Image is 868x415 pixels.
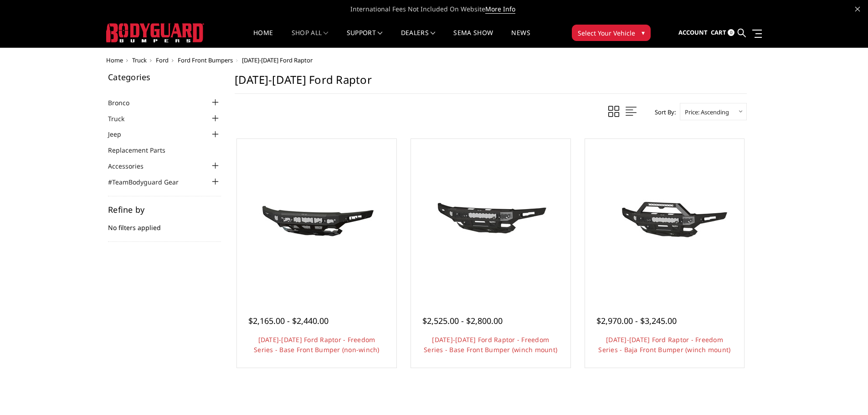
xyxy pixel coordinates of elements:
a: Support [347,30,383,47]
a: Ford Front Bumpers [178,56,233,64]
span: ▾ [642,28,645,37]
h5: Refine by [108,205,221,214]
span: 0 [728,29,734,36]
span: Select Your Vehicle [578,28,635,38]
a: Dealers [401,30,436,47]
a: [DATE]-[DATE] Ford Raptor - Freedom Series - Base Front Bumper (non-winch) [254,335,380,354]
a: Ford [156,56,169,64]
span: $2,970.00 - $3,245.00 [596,315,677,326]
a: 2021-2025 Ford Raptor - Freedom Series - Base Front Bumper (non-winch) 2021-2025 Ford Raptor - Fr... [239,141,394,296]
h5: Categories [108,73,221,81]
a: Truck [132,56,147,64]
a: Account [678,20,708,45]
a: Home [253,30,273,47]
div: No filters applied [108,205,221,242]
a: [DATE]-[DATE] Ford Raptor - Freedom Series - Baja Front Bumper (winch mount) [598,335,730,354]
button: Select Your Vehicle [572,25,651,41]
label: Sort By: [650,105,676,119]
a: Accessories [108,161,155,171]
span: Cart [711,28,726,36]
a: 2021-2025 Ford Raptor - Freedom Series - Baja Front Bumper (winch mount) 2021-2025 Ford Raptor - ... [587,141,742,296]
a: shop all [292,30,329,47]
img: 2021-2025 Ford Raptor - Freedom Series - Base Front Bumper (winch mount) [418,184,564,253]
span: [DATE]-[DATE] Ford Raptor [242,56,313,64]
a: Bronco [108,98,141,108]
a: Home [106,56,123,64]
a: SEMA Show [453,30,493,47]
a: 2021-2025 Ford Raptor - Freedom Series - Base Front Bumper (winch mount) [413,141,568,296]
a: News [511,30,530,47]
a: Jeep [108,129,133,139]
img: BODYGUARD BUMPERS [106,23,204,42]
a: #TeamBodyguard Gear [108,177,190,187]
span: $2,165.00 - $2,440.00 [248,315,329,326]
a: Truck [108,114,136,123]
a: Cart 0 [711,20,734,45]
a: More Info [485,5,515,14]
span: Account [678,28,708,36]
a: [DATE]-[DATE] Ford Raptor - Freedom Series - Base Front Bumper (winch mount) [424,335,557,354]
h1: [DATE]-[DATE] Ford Raptor [235,73,747,94]
span: $2,525.00 - $2,800.00 [422,315,503,326]
a: Replacement Parts [108,145,177,155]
